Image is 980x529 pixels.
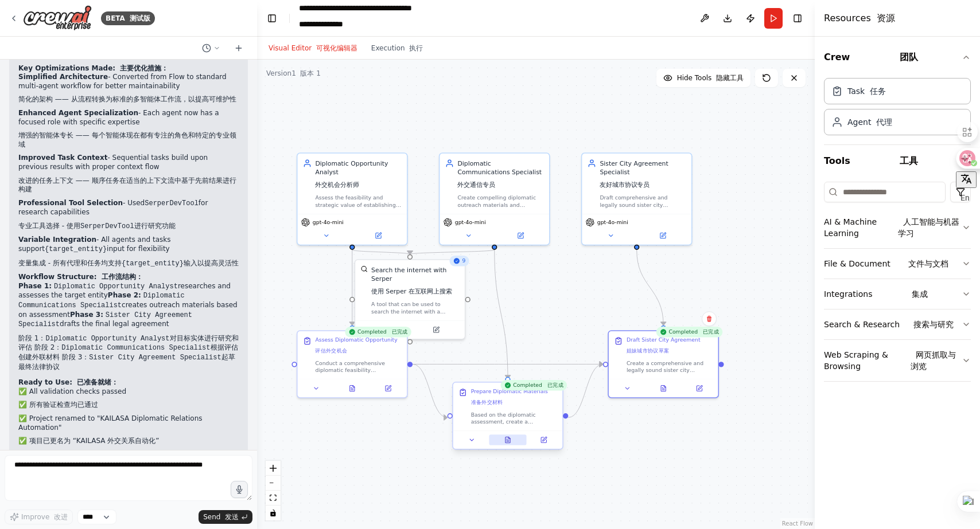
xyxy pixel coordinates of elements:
strong: Improved Task Context [18,154,107,162]
button: zoom out [266,476,281,491]
button: Web Scraping & Browsing 网页抓取与浏览 [824,340,971,381]
font: 主要优化措施： [120,64,168,72]
button: AI & Machine Learning 人工智能与机器学习 [824,207,971,248]
code: Diplomatic Opportunity Analyst [45,335,169,343]
li: ✅ Project renamed to "KAILASA Diplomatic Relations Automation" [18,414,239,450]
strong: Professional Tool Selection [18,199,123,207]
div: Version 1 [266,69,321,78]
font: 阶段 1： 对目标实体进行研究和评估 阶段 2： 根据评估创建外联材料 阶段 3： 起草最终法律协议 [18,334,239,371]
g: Edge from 487636b9-bf6a-4e43-bfd6-ffc00bdc7276 to e90e4afe-5b43-46dd-8539-0bf0d8a71feb [632,250,668,326]
div: Search the internet with Serper [371,265,459,299]
font: 外交通信专员 [457,181,495,188]
div: A tool that can be used to search the internet with a search_query. Supports different search typ... [371,301,459,315]
button: Open in side panel [637,230,688,241]
font: 友好城市协议专员 [600,181,650,188]
font: ✅ 所有验证检查均已通过 [18,401,98,409]
div: React Flow controls [266,461,281,520]
button: Hide left sidebar [264,10,280,26]
g: Edge from d03fd940-3330-4e22-a6f9-7110ffb451d2 to 6101280a-754c-43c8-ab6c-1c5463caa35c [413,360,447,422]
font: 工作流结构： [102,273,143,281]
font: 已完成 [392,329,408,335]
font: 改进 [54,513,68,521]
font: 简化的架构 —— 从流程转换为标准的多智能体工作流，以提高可维护性 [18,95,236,103]
li: - Each agent now has a focused role with specific expertise [18,109,239,154]
code: {target_entity} [45,245,107,253]
div: Assess the feasibility and strategic value of establishing diplomatic relationships with {target_... [315,194,401,209]
font: 已完成 [547,382,563,389]
strong: Variable Integration [18,236,96,244]
font: 已完成 [703,329,719,335]
code: SerperDevTool [145,199,199,207]
li: - Used for research capabilities [18,199,239,236]
div: Draft comprehensive and legally sound sister city agreements customized for {target_entity}, inco... [600,194,686,209]
code: Diplomatic Communications Specialist [61,344,210,352]
button: File & Document 文件与文档 [824,249,971,279]
font: 隐藏工具 [716,74,744,82]
font: 增强的智能体专长 —— 每个智能体现在都有专注的角色和特定的专业领域 [18,131,236,148]
span: 9 [462,257,465,264]
font: 专业工具选择 - 使用 进行研究功能 [18,222,176,230]
button: Switch to previous chat [197,41,225,55]
g: Edge from d03fd940-3330-4e22-a6f9-7110ffb451d2 to e90e4afe-5b43-46dd-8539-0bf0d8a71feb [413,360,603,369]
div: Create compelling diplomatic outreach materials and presentations that effectively communicate [P... [457,194,543,209]
font: 文件与文档 [908,259,948,268]
div: Sister City Agreement Specialist友好城市协议专员Draft comprehensive and legally sound sister city agreeme... [581,152,693,245]
button: Visual Editor [262,41,364,55]
span: gpt-4o-mini [597,219,628,226]
strong: Enhanced Agent Specialization [18,109,138,117]
span: Hide Tools [677,73,744,83]
strong: Key Optimizations Made: [18,64,168,72]
button: View output [489,434,527,445]
li: - All agents and tasks support input for flexibility [18,236,239,273]
button: Improve 改进 [5,510,73,524]
p: researches and assesses the target entity creates outreach materials based on assessment drafts t... [18,282,239,376]
li: - Sequential tasks build upon previous results with proper context flow [18,154,239,198]
div: Completed [656,327,723,338]
button: zoom in [266,461,281,476]
div: BETA [101,11,155,25]
font: 版本 1 [300,69,320,77]
span: gpt-4o-mini [313,219,344,226]
font: 代理 [876,117,892,127]
code: SerperDevTool [80,222,134,230]
strong: Workflow Structure: [18,273,143,281]
div: Prepare Diplomatic Materials [471,388,548,409]
li: - Converted from Flow to standard multi-agent workflow for better maintainability [18,73,239,109]
font: 资源 [877,13,895,23]
a: React Flow attribution [782,520,813,527]
g: Edge from e2c347bb-5ae4-4cf9-b4db-1d5b7b33f72a to 97b5da5c-3972-4280-8538-2f8ed268c816 [406,245,499,258]
div: Task [847,85,886,97]
li: ✅ All validation checks passed [18,387,239,414]
button: Hide Tools 隐藏工具 [656,69,750,87]
div: Sister City Agreement Specialist [600,159,686,193]
font: 评估外交机会 [315,347,347,354]
font: 外交机会分析师 [315,181,359,188]
strong: Simplified Architecture [18,73,108,81]
g: Edge from 6101280a-754c-43c8-ab6c-1c5463caa35c to e90e4afe-5b43-46dd-8539-0bf0d8a71feb [568,360,602,422]
button: Open in side panel [373,383,403,394]
div: Agent [847,116,892,128]
img: SerperDevTool [361,265,368,272]
font: 人工智能与机器学习 [898,217,959,238]
button: fit view [266,491,281,506]
div: Diplomatic Opportunity Analyst [315,159,401,193]
div: Crew 团队 [824,73,971,144]
button: View output [333,383,371,394]
div: Diplomatic Opportunity Analyst外交机会分析师Assess the feasibility and strategic value of establishing d... [297,152,408,245]
div: Create a comprehensive and legally sound sister city agreement customized for {target_entity}. Ba... [627,359,713,374]
button: Hide right sidebar [790,10,806,26]
button: View output [644,383,682,394]
div: Completed [345,327,411,338]
font: 执行 [409,44,423,52]
button: Send 发送 [199,510,252,524]
div: Completed 已完成Draft Sister City Agreement姐妹城市协议草案Create a comprehensive and legally sound sister c... [608,330,719,398]
div: Completed 已完成Prepare Diplomatic Materials准备外交材料Based on the diplomatic assessment, create a compr... [452,383,563,452]
button: Delete node [702,311,717,326]
font: 网页抓取与浏览 [911,350,956,371]
div: Tools 工具 [824,177,971,391]
div: Draft Sister City Agreement [627,336,701,358]
font: 变量集成 - 所有代理和任务均支持 输入以提高灵活性 [18,259,239,267]
span: gpt-4o-mini [455,219,486,226]
div: Conduct a comprehensive diplomatic feasibility assessment for {target_entity}. Research and analy... [315,359,401,374]
button: Open in side panel [353,230,403,241]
